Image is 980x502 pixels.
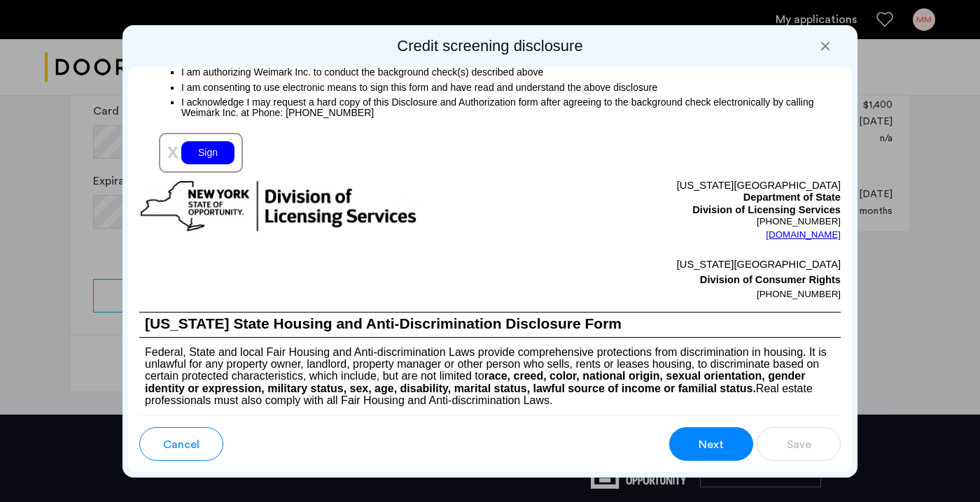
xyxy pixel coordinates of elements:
[490,204,841,217] p: Division of Licensing Services
[766,228,841,242] a: [DOMAIN_NAME]
[490,192,841,204] p: Department of State
[757,427,841,461] button: button
[490,180,841,192] p: [US_STATE][GEOGRAPHIC_DATA]
[167,140,178,162] span: x
[139,427,223,461] button: button
[139,338,841,407] p: Federal, State and local Fair Housing and Anti-discrimination Laws provide comprehensive protecti...
[490,272,841,287] p: Division of Consumer Rights
[181,141,234,164] div: Sign
[699,436,724,453] span: Next
[139,180,418,234] img: new-york-logo.png
[490,216,841,227] p: [PHONE_NUMBER]
[181,96,841,119] p: I acknowledge I may request a hard copy of this Disclosure and Authorization form after agreeing ...
[181,62,841,80] p: I am authorizing Weimark Inc. to conduct the background check(s) described above
[490,287,841,301] p: [PHONE_NUMBER]
[163,436,199,453] span: Cancel
[490,257,841,272] p: [US_STATE][GEOGRAPHIC_DATA]
[669,427,753,461] button: button
[787,436,811,453] span: Save
[181,80,841,95] p: I am consenting to use electronic means to sign this form and have read and understand the above ...
[139,313,841,336] h1: [US_STATE] State Housing and Anti-Discrimination Disclosure Form
[128,36,852,56] h2: Credit screening disclosure
[145,370,805,394] b: race, creed, color, national origin, sexual orientation, gender identity or expression, military ...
